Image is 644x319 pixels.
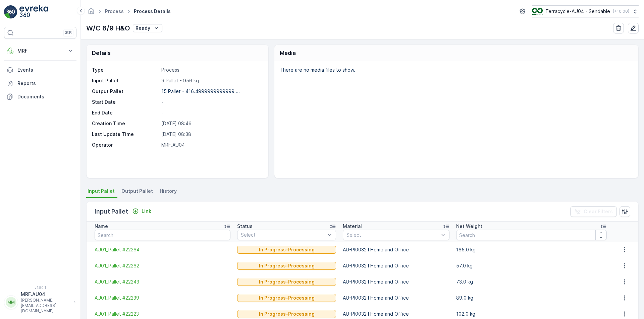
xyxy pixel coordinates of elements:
[160,188,177,194] span: History
[95,295,230,301] a: AU01_Pallet #22239
[237,310,336,318] button: In Progress-Processing
[259,246,315,253] p: In Progress-Processing
[65,30,72,35] p: ⌘B
[237,294,336,302] button: In Progress-Processing
[161,67,261,73] p: Process
[86,23,130,33] p: W/C 8/9 H&O
[161,99,261,105] p: -
[343,223,362,230] p: Material
[88,10,95,16] a: Homepage
[456,246,607,253] p: 165.0 kg
[456,311,607,317] p: 102.0 kg
[241,232,326,238] p: Select
[133,24,162,32] button: Ready
[95,223,108,230] p: Name
[532,8,543,15] img: terracycle_logo.png
[132,8,172,15] span: Process Details
[613,9,629,14] p: ( +10:00 )
[4,44,76,58] button: MRF
[88,188,115,194] span: Input Pallet
[259,311,315,317] p: In Progress-Processing
[142,208,151,215] p: Link
[4,286,76,290] span: v 1.50.1
[456,223,482,230] p: Net Weight
[584,208,613,215] p: Clear Filters
[21,298,70,314] p: [PERSON_NAME][EMAIL_ADDRESS][DOMAIN_NAME]
[92,131,159,138] p: Last Update Time
[92,109,159,116] p: End Date
[237,246,336,254] button: In Progress-Processing
[92,88,159,95] p: Output Pallet
[105,8,124,14] a: Process
[6,297,16,308] div: MM
[92,77,159,84] p: Input Pallet
[259,278,315,285] p: In Progress-Processing
[92,120,159,127] p: Creation Time
[343,311,449,317] p: AU-PI0032 I Home and Office
[121,188,153,194] span: Output Pallet
[21,291,70,298] p: MRF.AU04
[343,278,449,285] p: AU-PI0032 I Home and Office
[4,291,76,314] button: MMMRF.AU04[PERSON_NAME][EMAIL_ADDRESS][DOMAIN_NAME]
[237,278,336,286] button: In Progress-Processing
[280,49,296,57] p: Media
[456,295,607,301] p: 89.0 kg
[346,232,439,238] p: Select
[343,262,449,269] p: AU-PI0032 I Home and Office
[570,206,617,217] button: Clear Filters
[343,246,449,253] p: AU-PI0032 I Home and Office
[129,207,154,215] button: Link
[136,25,150,31] p: Ready
[95,262,230,269] a: AU01_Pallet #22262
[92,99,159,105] p: Start Date
[161,142,261,148] p: MRF.AU04
[92,142,159,148] p: Operator
[237,223,253,230] p: Status
[161,88,240,94] p: 15 Pallet - 416.4999999999999 ...
[456,278,607,285] p: 73.0 kg
[17,67,74,73] p: Events
[161,77,261,84] p: 9 Pallet - 956 kg
[17,48,63,54] p: MRF
[161,120,261,127] p: [DATE] 08:46
[259,295,315,301] p: In Progress-Processing
[259,262,315,269] p: In Progress-Processing
[4,90,76,103] a: Documents
[532,5,639,17] button: Terracycle-AU04 - Sendable(+10:00)
[95,207,128,216] p: Input Pallet
[343,295,449,301] p: AU-PI0032 I Home and Office
[4,63,76,77] a: Events
[95,311,230,317] a: AU01_Pallet #22223
[95,278,230,285] a: AU01_Pallet #22243
[161,131,261,138] p: [DATE] 08:38
[456,262,607,269] p: 57.0 kg
[545,8,610,15] p: Terracycle-AU04 - Sendable
[92,49,111,57] p: Details
[237,262,336,270] button: In Progress-Processing
[4,77,76,90] a: Reports
[19,5,48,19] img: logo_light-DOdMpM7g.png
[95,230,230,240] input: Search
[4,5,17,19] img: logo
[456,230,607,240] input: Search
[17,80,74,87] p: Reports
[17,93,74,100] p: Documents
[161,109,261,116] p: -
[92,67,159,73] p: Type
[95,246,230,253] a: AU01_Pallet #22264
[280,67,631,73] p: There are no media files to show.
